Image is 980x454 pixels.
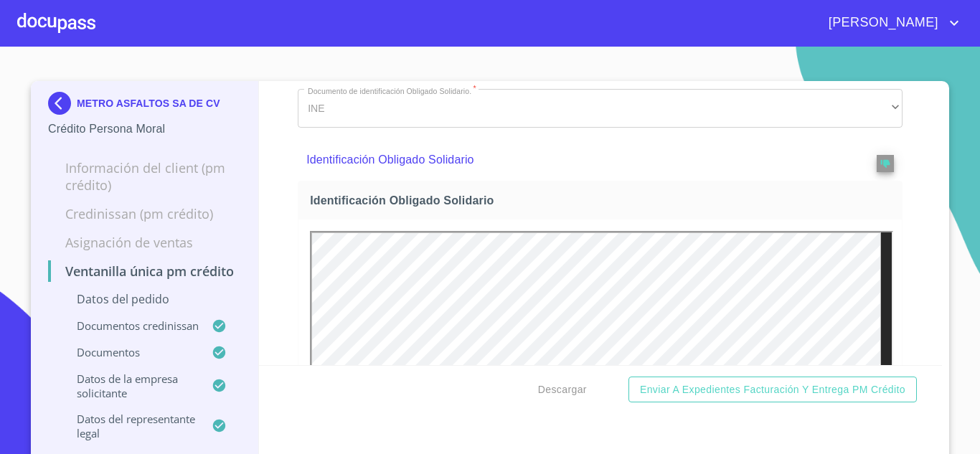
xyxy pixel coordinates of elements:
p: Datos de la empresa solicitante [48,372,212,400]
p: Datos del pedido [48,291,241,307]
p: Asignación de Ventas [48,234,241,251]
p: METRO ASFALTOS SA DE CV [77,98,220,109]
span: Enviar a Expedientes Facturación y Entrega PM crédito [640,381,905,399]
p: Credinissan (PM crédito) [48,205,241,222]
p: Información del Client (PM crédito) [48,159,241,194]
button: Enviar a Expedientes Facturación y Entrega PM crédito [628,377,917,403]
button: account of current user [818,11,963,34]
p: Crédito Persona Moral [48,120,241,138]
p: Documentos CrediNissan [48,318,212,333]
button: reject [877,155,894,172]
span: Identificación Obligado Solidario [310,193,896,208]
p: Identificación Obligado Solidario [306,151,835,169]
div: INE [298,89,903,128]
p: Documentos [48,345,212,359]
p: Ventanilla única PM crédito [48,263,241,280]
div: METRO ASFALTOS SA DE CV [48,92,241,120]
button: Descargar [532,377,593,403]
span: [PERSON_NAME] [818,11,946,34]
p: Datos del representante legal [48,412,212,440]
img: Docupass spot blue [48,92,77,115]
span: Descargar [538,381,587,399]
